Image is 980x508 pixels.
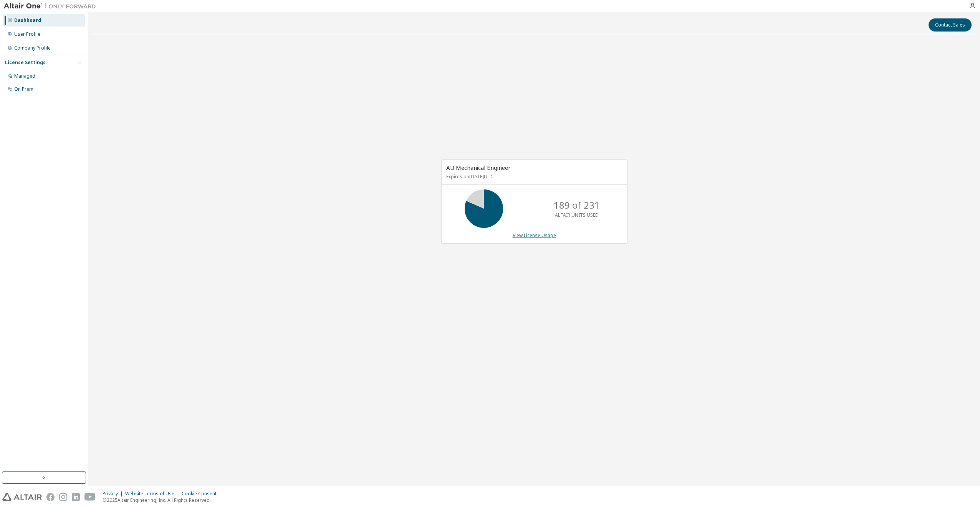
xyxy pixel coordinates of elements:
[103,497,221,503] p: © 2025 Altair Engineering, Inc. All Rights Reserved.
[125,491,182,497] div: Website Terms of Use
[46,493,55,501] img: facebook.svg
[513,232,556,239] a: View License Usage
[14,86,33,92] div: On Prem
[14,73,35,79] div: Managed
[103,491,125,497] div: Privacy
[14,31,40,37] div: User Profile
[554,199,600,212] p: 189 of 231
[929,18,972,32] button: Contact Sales
[446,164,511,171] span: AU Mechanical Engineer
[5,60,46,66] div: License Settings
[4,2,100,10] img: Altair One
[555,212,599,218] p: ALTAIR UNITS USED
[14,45,51,51] div: Company Profile
[59,493,67,501] img: instagram.svg
[2,493,42,501] img: altair_logo.svg
[14,17,41,23] div: Dashboard
[446,173,621,180] p: Expires on [DATE] UTC
[72,493,80,501] img: linkedin.svg
[182,491,221,497] div: Cookie Consent
[84,493,96,501] img: youtube.svg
